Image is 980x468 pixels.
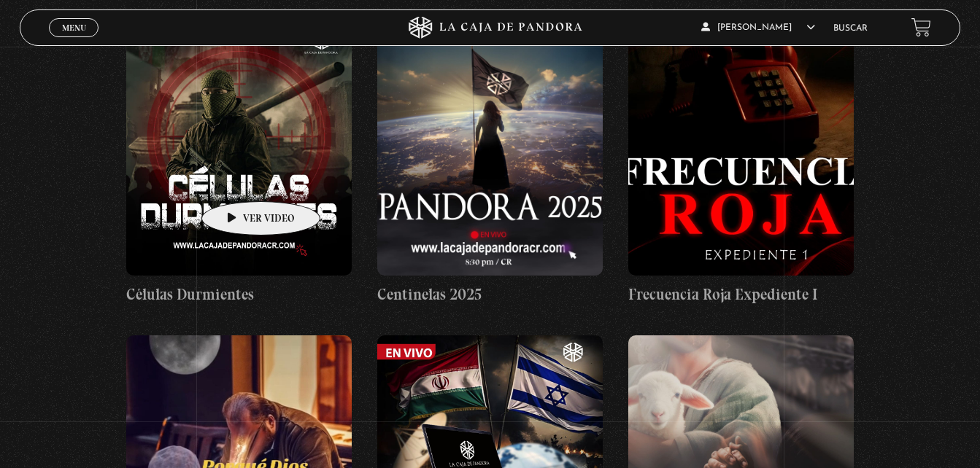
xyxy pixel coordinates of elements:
[126,283,352,306] h4: Células Durmientes
[833,24,868,33] a: Buscar
[62,23,86,32] span: Menu
[377,13,603,306] a: Centinelas 2025
[628,283,854,306] h4: Frecuencia Roja Expediente I
[377,283,603,306] h4: Centinelas 2025
[911,17,931,37] a: View your shopping cart
[628,13,854,306] a: Frecuencia Roja Expediente I
[126,13,352,306] a: Células Durmientes
[701,23,815,32] span: [PERSON_NAME]
[57,36,91,46] span: Cerrar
